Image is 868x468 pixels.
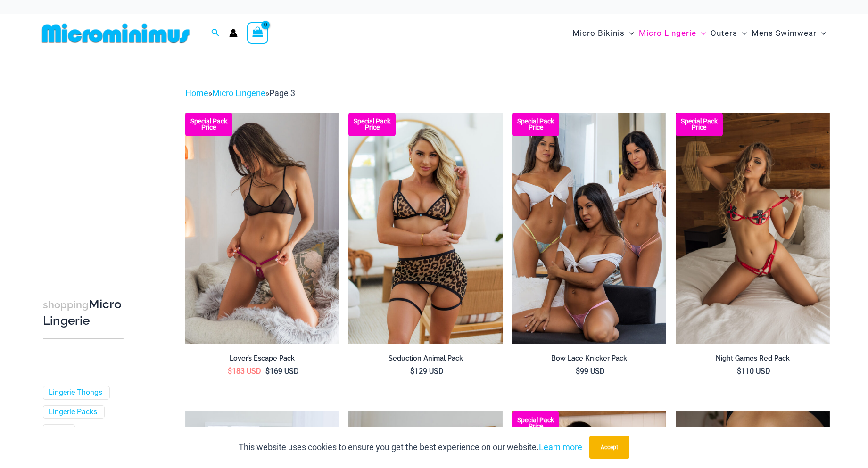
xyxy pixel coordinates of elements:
[512,113,666,344] img: Bow Lace Knicker Pack
[637,19,708,48] a: Micro LingerieMenu ToggleMenu Toggle
[228,367,232,376] span: $
[737,367,741,376] span: $
[239,440,582,454] p: This website uses cookies to ensure you get the best experience on our website.
[589,436,629,459] button: Accept
[737,21,747,45] span: Menu Toggle
[265,367,270,376] span: $
[410,367,444,376] bdi: 129 USD
[348,354,503,363] h2: Seduction Animal Pack
[185,88,295,98] span: » »
[817,21,826,45] span: Menu Toggle
[570,19,637,48] a: Micro BikinisMenu ToggleMenu Toggle
[43,79,128,267] iframe: TrustedSite Certified
[348,113,503,344] a: Seduction Animal 1034 Bra 6034 Thong 5019 Skirt 02 Seduction Animal 1034 Bra 6034 Thong 5019 Skir...
[49,407,97,417] a: Lingerie Packs
[185,88,208,98] a: Home
[49,388,102,398] a: Lingerie Thongs
[269,88,295,98] span: Page 3
[752,21,817,45] span: Mens Swimwear
[228,367,261,376] bdi: 183 USD
[711,21,737,45] span: Outers
[569,17,830,49] nav: Site Navigation
[185,118,232,131] b: Special Pack Price
[512,113,666,344] a: Bow Lace Knicker Pack Bow Lace Mint Multi 601 Thong 03Bow Lace Mint Multi 601 Thong 03
[676,113,830,344] img: Night Games Red 1133 Bralette 6133 Thong 04
[43,296,124,329] h3: Micro Lingerie
[348,118,396,131] b: Special Pack Price
[576,367,605,376] bdi: 99 USD
[576,367,580,376] span: $
[43,299,89,311] span: shopping
[639,21,696,45] span: Micro Lingerie
[676,354,830,366] a: Night Games Red Pack
[185,113,339,344] img: Zoe Deep Red 689 Micro Thong 04
[512,354,666,366] a: Bow Lace Knicker Pack
[512,417,559,429] b: Special Pack Price
[38,23,193,44] img: MM SHOP LOGO FLAT
[348,354,503,366] a: Seduction Animal Pack
[625,21,634,45] span: Menu Toggle
[229,29,238,37] a: Account icon link
[247,22,269,44] a: View Shopping Cart, empty
[749,19,828,48] a: Mens SwimwearMenu ToggleMenu Toggle
[185,113,339,344] a: Lovers Escape Pack Zoe Deep Red 689 Micro Thong 04Zoe Deep Red 689 Micro Thong 04
[185,354,339,366] a: Lover’s Escape Pack
[410,367,414,376] span: $
[348,113,503,344] img: Seduction Animal 1034 Bra 6034 Thong 5019 Skirt 02
[512,118,559,131] b: Special Pack Price
[676,354,830,363] h2: Night Games Red Pack
[539,442,582,452] a: Learn more
[676,113,830,344] a: Night Games Red 1133 Bralette 6133 Thong 04 Night Games Red 1133 Bralette 6133 Thong 06Night Game...
[676,118,723,131] b: Special Pack Price
[737,367,770,376] bdi: 110 USD
[696,21,706,45] span: Menu Toggle
[265,367,299,376] bdi: 169 USD
[708,19,749,48] a: OutersMenu ToggleMenu Toggle
[572,21,625,45] span: Micro Bikinis
[185,354,339,363] h2: Lover’s Escape Pack
[512,354,666,363] h2: Bow Lace Knicker Pack
[212,88,265,98] a: Micro Lingerie
[211,27,220,39] a: Search icon link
